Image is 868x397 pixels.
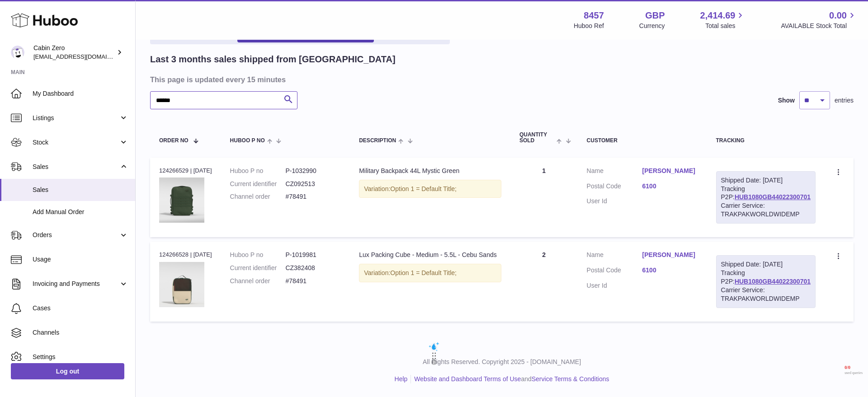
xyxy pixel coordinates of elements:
[414,375,521,383] a: Website and Dashboard Terms of Use
[642,182,698,191] a: 6100
[359,264,501,282] div: Variation:
[778,96,795,105] label: Show
[721,201,811,219] div: Carrier Service: TRAKPAKWORLDWIDEMP
[587,167,642,177] dt: Name
[395,375,408,383] a: Help
[33,231,119,239] span: Orders
[33,280,119,288] span: Invoicing and Payments
[390,269,457,276] span: Option 1 = Default Title;
[587,251,642,262] dt: Name
[574,22,604,30] div: Huboo Ref
[230,167,286,175] dt: Huboo P no
[230,264,286,272] dt: Current identifier
[587,266,642,277] dt: Postal Code
[359,167,501,175] div: Military Backpack 44L Mystic Green
[359,138,396,144] span: Description
[716,171,816,224] div: Tracking P2P:
[642,266,698,275] a: 6100
[411,375,609,383] li: and
[159,177,204,223] img: MILITARY-44L-MYSTIC-GREEN-FRONT.jpg
[285,251,341,259] dd: P-1019981
[532,375,609,383] a: Service Terms & Conditions
[705,22,745,30] span: Total sales
[159,138,189,144] span: Order No
[33,304,128,313] span: Cases
[33,89,128,98] span: My Dashboard
[11,363,124,379] a: Log out
[835,96,854,105] span: entries
[285,167,341,175] dd: P-1032990
[716,255,816,308] div: Tracking P2P:
[33,138,119,147] span: Stock
[159,251,212,259] div: 124266528 | [DATE]
[33,53,133,60] span: [EMAIL_ADDRESS][DOMAIN_NAME]
[700,9,746,30] a: 2,414.69 Total sales
[150,53,396,65] h2: Last 3 months sales shipped from [GEOGRAPHIC_DATA]
[716,138,816,144] div: Tracking
[230,192,286,201] dt: Channel order
[159,262,204,307] img: LUX-SIZE-M-CEBU-SAND-FRONT.jpg
[390,185,457,192] span: Option 1 = Default Title;
[285,192,341,201] dd: #78491
[721,260,811,269] div: Shipped Date: [DATE]
[700,9,736,22] span: 2,414.69
[584,9,604,22] strong: 8457
[587,281,642,290] dt: User Id
[642,251,698,259] a: [PERSON_NAME]
[587,197,642,206] dt: User Id
[844,371,863,375] span: used queries
[33,186,128,194] span: Sales
[230,138,265,144] span: Huboo P no
[781,22,857,30] span: AVAILABLE Stock Total
[285,264,341,272] dd: CZ382408
[33,114,119,122] span: Listings
[33,353,128,361] span: Settings
[645,9,665,22] strong: GBP
[844,365,863,371] span: 0 / 0
[285,180,341,188] dd: CZ092513
[587,138,698,144] div: Customer
[150,75,851,84] h3: This page is updated every 15 minutes
[143,358,861,366] p: All Rights Reserved. Copyright 2025 - [DOMAIN_NAME]
[721,176,811,185] div: Shipped Date: [DATE]
[230,180,286,188] dt: Current identifier
[642,167,698,175] a: [PERSON_NAME]
[11,46,24,59] img: huboo@cabinzero.com
[510,242,578,321] td: 2
[285,277,341,285] dd: #78491
[230,277,286,285] dt: Channel order
[781,9,857,30] a: 0.00 AVAILABLE Stock Total
[230,251,286,259] dt: Huboo P no
[587,182,642,193] dt: Postal Code
[33,44,115,61] div: Cabin Zero
[510,158,578,237] td: 1
[159,167,212,175] div: 124266529 | [DATE]
[721,286,811,303] div: Carrier Service: TRAKPAKWORLDWIDEMP
[519,132,554,144] span: Quantity Sold
[829,9,847,22] span: 0.00
[735,193,811,201] a: HUB1080GB44022300701
[359,180,501,198] div: Variation:
[33,328,128,337] span: Channels
[33,163,119,171] span: Sales
[33,208,128,216] span: Add Manual Order
[639,22,665,30] div: Currency
[735,278,811,285] a: HUB1080GB44022300701
[33,255,128,264] span: Usage
[359,251,501,259] div: Lux Packing Cube - Medium - 5.5L - Cebu Sands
